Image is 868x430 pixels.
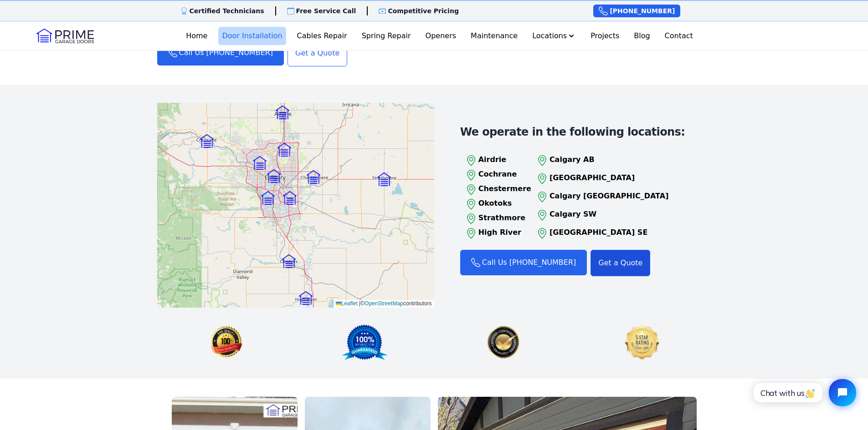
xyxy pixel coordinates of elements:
[478,154,531,165] p: Airdrie
[200,134,214,148] img: Marker
[550,172,669,183] p: [GEOGRAPHIC_DATA]
[535,226,669,241] a: [GEOGRAPHIC_DATA] SE
[422,27,460,45] a: Openers
[478,183,531,194] p: Chestermere
[277,143,291,157] img: Marker
[550,154,669,165] p: Calgary AB
[288,40,347,66] a: Get a Quote
[535,172,669,186] a: [GEOGRAPHIC_DATA]
[276,106,289,119] img: Marker
[591,250,650,276] a: Get a Quote
[535,153,669,168] a: Calgary AB
[460,125,685,139] h4: We operate in the following locations:
[336,300,358,307] a: Leaflet
[464,226,531,241] a: High River
[467,27,521,45] a: Maintenance
[365,300,403,307] a: OpenStreetMap
[377,172,391,186] img: Marker
[434,324,573,360] img: Certified
[157,40,284,66] a: Call Us [PHONE_NUMBER]
[282,254,296,268] img: Marker
[478,212,531,223] p: Strathmore
[464,197,531,212] a: Okotoks
[157,324,296,360] img: 100% satisfation guaranteed
[464,168,531,182] a: Cochrane
[744,371,864,414] iframe: Tidio Chat
[296,324,434,360] img: 100% satisfation guaranteed
[218,27,286,45] a: Door Installation
[334,300,434,308] div: © contributors
[593,5,680,17] a: [PHONE_NUMBER]
[550,191,669,202] p: Calgary [GEOGRAPHIC_DATA]
[358,27,415,45] a: Spring Repair
[464,153,531,168] a: Airdrie
[36,29,94,43] img: Logo
[535,190,669,204] a: Calgary [GEOGRAPHIC_DATA]
[535,208,669,223] a: Calgary SW
[587,27,623,45] a: Projects
[293,27,351,45] a: Cables Repair
[261,191,275,205] img: Marker
[307,170,320,184] img: Marker
[460,250,587,275] a: Call Us [PHONE_NUMBER]
[573,324,711,360] img: Certified
[464,212,531,226] a: Strathmore
[478,169,531,180] p: Cochrane
[630,27,653,45] a: Blog
[550,209,669,220] p: Calgary SW
[478,227,531,238] p: High River
[478,198,531,209] p: Okotoks
[267,169,281,183] img: Marker
[296,6,356,15] p: Free Service Call
[464,182,531,197] a: Chestermere
[283,191,297,205] img: Marker
[299,291,313,305] img: Marker
[550,227,669,238] p: [GEOGRAPHIC_DATA] SE
[661,27,697,45] a: Contact
[359,300,360,307] span: |
[190,6,264,15] p: Certified Technicians
[388,6,459,15] p: Competitive Pricing
[182,27,211,45] a: Home
[529,27,580,45] button: Locations
[253,156,267,170] img: Marker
